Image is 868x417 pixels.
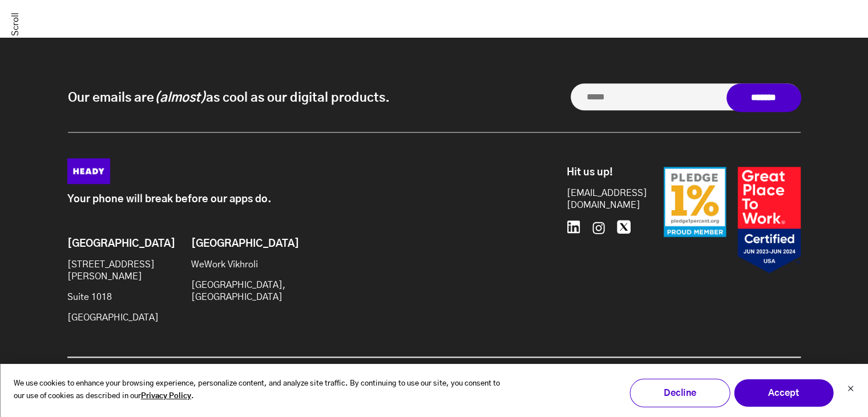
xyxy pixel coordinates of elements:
button: Dismiss cookie banner [847,384,854,396]
p: We use cookies to enhance your browsing experience, personalize content, and analyze site traffic... [14,378,507,404]
h6: [GEOGRAPHIC_DATA] [191,238,284,251]
h6: [GEOGRAPHIC_DATA] [67,238,160,251]
p: Our emails are as cool as our digital products. [68,89,390,106]
p: [STREET_ADDRESS][PERSON_NAME] [67,259,160,283]
p: WeWork Vikhroli [191,259,284,271]
button: Accept [733,379,834,407]
img: Badges-24 [664,167,801,274]
img: Heady_Logo_Web-01 (1) [67,158,110,184]
button: Decline [629,379,730,407]
p: [GEOGRAPHIC_DATA] [67,312,160,324]
a: Privacy Policy [141,390,191,403]
a: [EMAIL_ADDRESS][DOMAIN_NAME] [567,187,635,211]
h6: Hit us up! [567,167,635,179]
p: [GEOGRAPHIC_DATA], [GEOGRAPHIC_DATA] [191,279,284,303]
p: Your phone will break before our apps do. [67,194,515,206]
p: Suite 1018 [67,291,160,303]
i: (almost) [154,91,206,104]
